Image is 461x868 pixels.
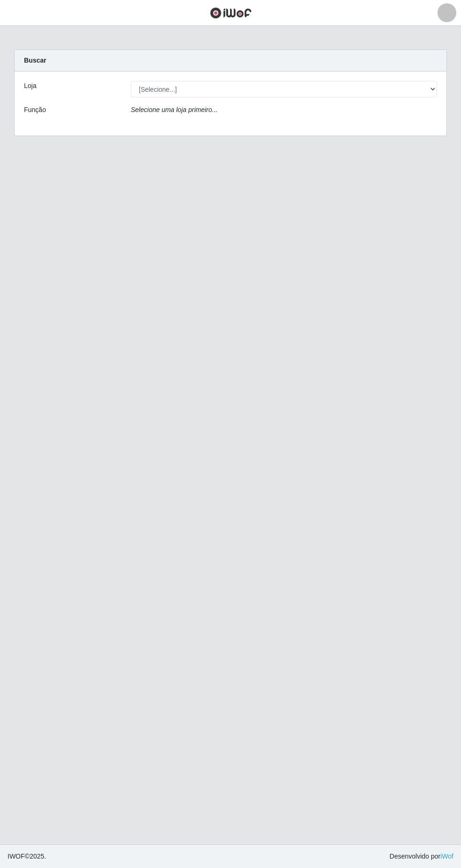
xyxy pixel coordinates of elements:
span: Desenvolvido por [389,852,453,861]
a: iWof [440,852,453,860]
img: CoreUI Logo [210,7,252,19]
span: IWOF [8,852,25,860]
strong: Buscar [24,56,46,64]
label: Função [24,105,46,115]
i: Selecione uma loja primeiro... [131,106,217,113]
span: © 2025 . [8,852,46,861]
label: Loja [24,81,36,91]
